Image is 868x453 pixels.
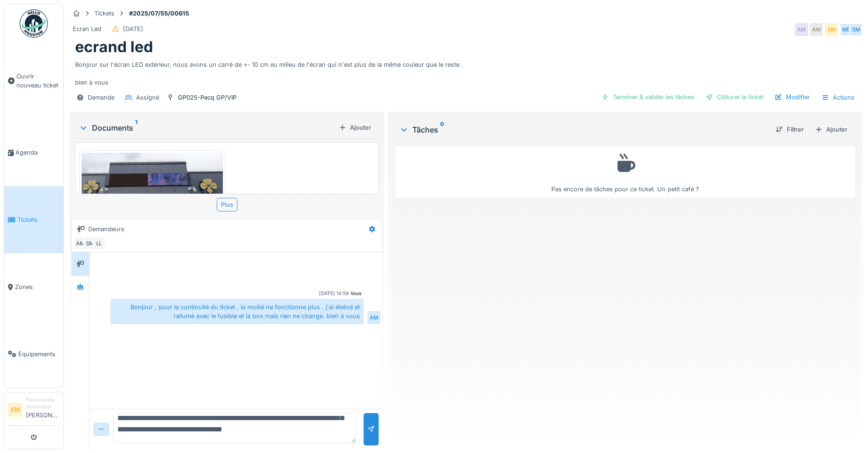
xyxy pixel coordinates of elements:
div: Demandeurs [88,225,124,234]
a: Équipements [4,320,63,388]
img: 2xhje0nv0m2xzyb7p1al9et0bw2l [82,153,223,216]
div: GP025-Pecq GP/VIP [178,93,236,102]
img: Badge_color-CXgf-gQk.svg [20,9,48,38]
div: MD [840,23,853,36]
div: Tickets [94,9,114,18]
div: AM [810,23,823,36]
div: Bonjour , pour la continuité du ticket , la moitié ne fonctionne plus . j'ai éteind et rallumé av... [110,299,364,324]
div: [DATE] [123,24,143,33]
div: SM [83,237,96,250]
div: Tâches [399,124,768,135]
div: Filtrer [772,123,807,136]
div: Vous [350,290,362,297]
sup: 1 [135,122,137,133]
a: Ouvrir nouveau ticket [4,43,63,119]
div: Responsable demandeur [26,396,60,411]
div: Ajouter [335,121,375,134]
div: Terminer & valider les tâches [598,91,698,103]
a: Agenda [4,119,63,186]
a: AM Responsable demandeur[PERSON_NAME] [8,396,60,426]
div: Pas encore de tâches pour ce ticket. Un petit café ? [402,150,849,194]
a: Zones [4,253,63,320]
div: Modifier [771,91,814,103]
div: Ecran Led [73,24,101,33]
div: Clôturer le ticket [702,91,767,103]
li: AM [8,403,22,417]
span: Tickets [17,215,60,224]
span: Zones [15,282,60,291]
div: LL [92,237,106,250]
div: Assigné [136,93,159,102]
div: AM [795,23,808,36]
div: SM [825,23,838,36]
div: Ajouter [811,123,851,136]
div: AM [367,311,381,324]
a: Tickets [4,186,63,253]
h1: ecrand led [75,38,153,56]
strong: #2025/07/55/00615 [125,9,193,18]
div: Plus [217,198,237,211]
span: Ouvrir nouveau ticket [16,72,60,90]
span: Agenda [15,148,60,157]
div: AM [74,237,87,250]
div: Actions [817,91,859,104]
div: SM [849,23,862,36]
div: Bonjour sur l'écran LED extérieur, nous avons un carré de +- 10 cm eu milieu de l'écran qui n'est... [75,56,857,87]
span: Équipements [18,350,60,359]
div: Documents [79,122,335,133]
li: [PERSON_NAME] [26,396,60,423]
div: [DATE] 14:59 [319,290,349,297]
sup: 0 [440,124,444,135]
div: Demande [88,93,114,102]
